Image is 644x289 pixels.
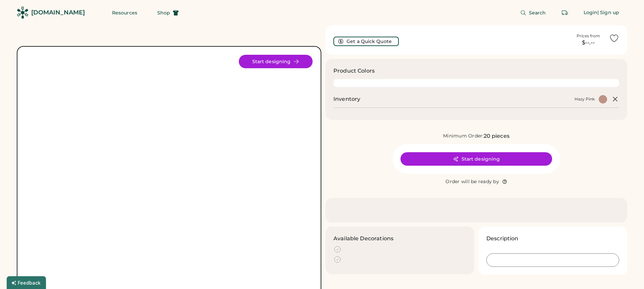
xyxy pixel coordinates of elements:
[149,6,187,19] button: Shop
[572,39,605,47] div: $--.--
[400,152,552,166] button: Start designing
[484,132,509,140] div: 20 pieces
[333,67,375,75] h3: Product Colors
[104,6,145,19] button: Resources
[333,95,360,103] h2: Inventory
[597,9,619,16] div: | Sign up
[575,96,595,102] div: Hazy Pink
[584,9,598,16] div: Login
[31,8,85,17] div: [DOMAIN_NAME]
[239,55,313,68] button: Start designing
[443,133,484,139] div: Minimum Order:
[333,37,399,46] button: Get a Quick Quote
[333,235,393,243] h3: Available Decorations
[445,178,499,185] div: Order will be ready by
[17,7,29,18] img: Rendered Logo - Screens
[558,6,572,19] button: Retrieve an order
[529,10,546,15] span: Search
[157,10,170,15] span: Shop
[512,6,554,19] button: Search
[577,33,600,39] div: Prices from
[486,235,519,243] h3: Description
